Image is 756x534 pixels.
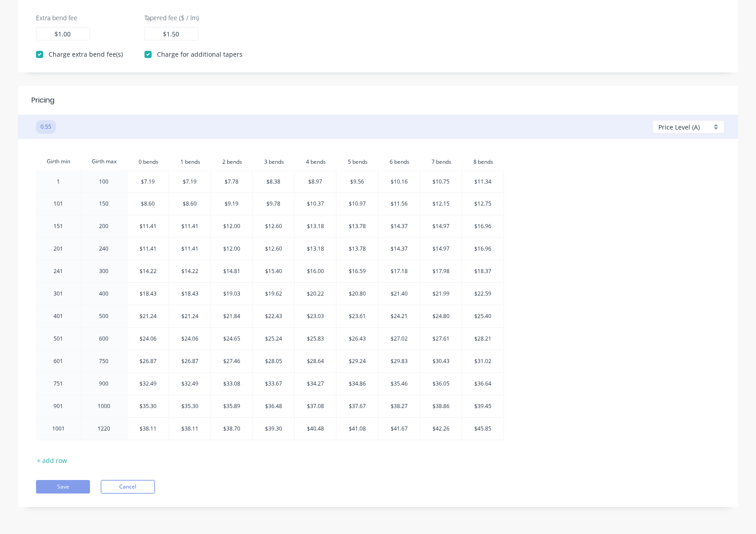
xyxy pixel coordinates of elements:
[36,260,504,283] tr: 241300$14.22$14.22$14.81$15.40$16.00$16.59$17.18$17.98$18.37
[36,215,504,238] tr: 151200$11.41$11.41$12.00$12.60$13.18$13.78$14.37$14.97$16.96
[658,122,700,132] span: Price Level (A)
[36,13,77,22] label: Extra bend fee
[49,49,123,59] label: Charge extra bend fee(s)
[58,29,72,39] input: 0.00
[36,238,504,260] tr: 201240$11.41$11.41$12.00$12.60$13.18$13.78$14.37$14.97$16.96
[36,193,504,215] tr: 101150$8.60$8.60$9.19$9.78$10.37$10.97$11.56$12.15$12.75
[54,29,58,39] label: $
[31,95,54,106] div: Pricing
[163,29,166,39] label: $
[36,350,504,373] tr: 601750$26.87$26.87$27.46$28.05$28.64$29.24$29.83$30.43$31.02
[101,480,155,494] button: Cancel
[473,153,493,171] input: ?
[36,283,504,305] tr: 301400$18.43$18.43$19.03$19.62$20.22$20.80$21.40$21.99$22.59
[144,13,199,22] label: Tapered fee ($ / lm)
[36,120,56,134] button: 0.55
[32,454,72,466] button: + add row
[166,29,180,39] input: 0.00
[180,153,200,171] input: ?
[36,395,504,418] tr: 9011000$35.30$35.30$35.89$36.48$37.08$37.67$38.27$38.86$39.45
[222,153,242,171] input: ?
[36,328,504,350] tr: 501600$24.06$24.06$24.65$25.24$25.83$26.43$27.02$27.61$28.21
[431,153,451,171] input: ?
[138,153,158,171] input: ?
[36,418,504,440] tr: 10011220$38.11$38.11$38.70$39.30$40.48$41.08$41.67$42.26$45.85
[36,305,504,328] tr: 401500$21.24$21.24$21.84$22.43$23.03$23.61$24.21$24.80$25.40
[157,49,243,59] label: Charge for additional tapers
[347,153,368,171] input: ?
[264,153,284,171] input: ?
[36,171,504,193] tr: 1100$7.19$7.19$7.78$8.38$8.97$9.56$10.16$10.75$11.34
[306,153,326,171] input: ?
[36,480,90,494] button: Save
[389,153,409,171] input: ?
[36,373,504,395] tr: 751900$32.49$32.49$33.08$33.67$34.27$34.86$35.46$36.05$36.64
